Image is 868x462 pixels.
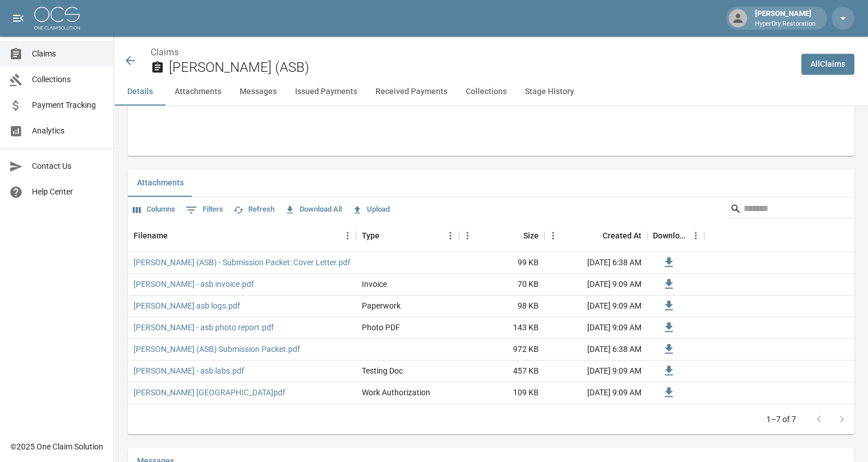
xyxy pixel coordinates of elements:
a: [PERSON_NAME] [GEOGRAPHIC_DATA]pdf [134,387,285,398]
button: Issued Payments [286,78,366,106]
div: Download [647,220,704,252]
div: Created At [544,220,647,252]
div: [DATE] 9:09 AM [544,274,647,295]
a: Claims [151,47,179,58]
button: Attachments [165,78,231,106]
button: Menu [544,227,562,244]
div: 70 KB [459,274,544,295]
p: HyperDry Restoration [755,19,815,29]
div: [DATE] 6:38 AM [544,339,647,360]
div: Search [730,200,852,220]
a: [PERSON_NAME] - asb labs.pdf [134,365,244,376]
div: [DATE] 6:38 AM [544,252,647,274]
button: Select columns [130,201,178,218]
div: [DATE] 9:09 AM [544,295,647,317]
div: anchor tabs [114,78,868,106]
div: Created At [603,220,641,252]
a: [PERSON_NAME] - asb invoice.pdf [134,278,254,290]
div: 972 KB [459,339,544,360]
span: Claims [32,48,104,60]
button: Menu [442,227,459,244]
div: Size [523,220,539,252]
button: Menu [687,227,704,244]
button: Download All [282,201,345,218]
div: Testing Doc [362,365,403,376]
div: Size [459,220,544,252]
div: [PERSON_NAME] [750,8,820,29]
button: Menu [459,227,476,244]
div: Invoice [362,278,387,290]
button: Messages [231,78,286,106]
button: Stage History [516,78,583,106]
div: Type [356,220,459,252]
div: [DATE] 9:09 AM [544,360,647,382]
button: Attachments [128,169,193,197]
div: Work Authorization [362,387,430,398]
img: ocs-logo-white-transparent.png [34,7,80,30]
span: Help Center [32,186,104,198]
div: 109 KB [459,382,544,404]
button: Upload [349,201,393,218]
div: related-list tabs [128,169,854,197]
h2: [PERSON_NAME] (ASB) [169,59,792,76]
div: © 2025 One Claim Solution [10,441,103,452]
a: [PERSON_NAME] - asb photo report.pdf [134,322,274,333]
div: 457 KB [459,360,544,382]
span: Contact Us [32,160,104,172]
div: [DATE] 9:09 AM [544,382,647,404]
div: Type [362,220,380,252]
button: Received Payments [366,78,457,106]
a: AllClaims [801,54,854,75]
a: [PERSON_NAME] (ASB) Submission Packet.pdf [134,343,300,355]
span: Payment Tracking [32,99,104,111]
button: Details [114,78,165,106]
button: Show filters [183,201,226,219]
p: 1–7 of 7 [766,414,796,425]
nav: breadcrumb [151,46,792,59]
a: [PERSON_NAME] asb logs.pdf [134,300,240,311]
span: Collections [32,74,104,86]
button: Collections [457,78,516,106]
div: 143 KB [459,317,544,339]
button: open drawer [7,7,30,30]
div: 98 KB [459,295,544,317]
div: Photo PDF [362,322,400,333]
span: Analytics [32,125,104,137]
button: Menu [339,227,356,244]
a: [PERSON_NAME] (ASB) - Submission Packet: Cover Letter.pdf [134,257,350,268]
div: Filename [128,220,356,252]
button: Refresh [231,201,277,218]
div: [DATE] 9:09 AM [544,317,647,339]
div: 99 KB [459,252,544,274]
div: Filename [134,220,168,252]
div: Paperwork [362,300,401,311]
div: Download [653,220,687,252]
